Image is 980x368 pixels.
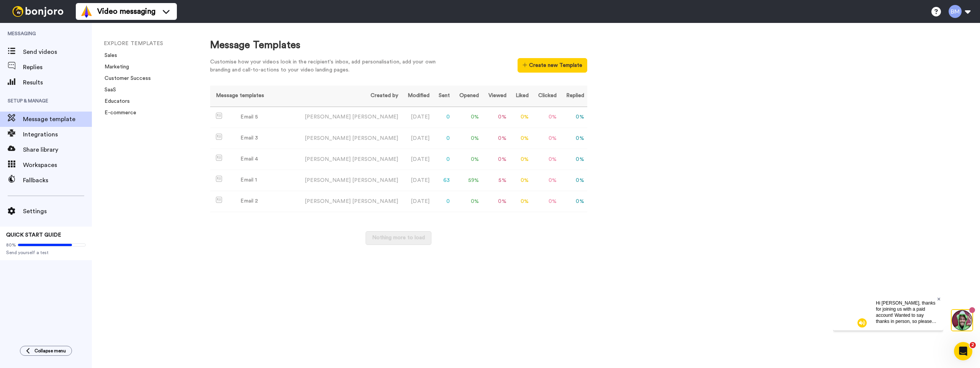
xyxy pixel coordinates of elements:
a: Educators [100,99,130,104]
a: SaaS [100,87,116,92]
img: mute-white.svg [24,24,34,34]
span: [PERSON_NAME] [352,178,398,183]
td: 0 % [482,128,510,149]
th: Liked [510,86,532,107]
img: Message-temps.svg [216,197,222,203]
td: 0 % [532,191,560,212]
span: Collapse menu [34,348,66,354]
td: [PERSON_NAME] [296,107,401,128]
td: 0 % [510,107,532,128]
td: 0 % [453,107,482,128]
img: vm-color.svg [80,5,93,18]
img: 3183ab3e-59ed-45f6-af1c-10226f767056-1659068401.jpg [1,2,21,22]
div: Email 3 [240,134,258,142]
td: 0 % [482,191,510,212]
div: Email 5 [240,113,258,121]
td: 5 % [482,170,510,191]
td: 59 % [453,170,482,191]
td: [PERSON_NAME] [296,128,401,149]
td: [PERSON_NAME] [296,170,401,191]
td: 0 % [560,107,587,128]
span: Results [23,78,92,87]
a: Marketing [100,64,129,70]
span: Fallbacks [23,176,92,185]
td: 63 [433,170,453,191]
td: 0 % [532,149,560,170]
img: Message-temps.svg [216,134,222,140]
td: 0 % [532,107,560,128]
div: Email 2 [240,197,258,205]
td: 0 % [532,128,560,149]
td: [PERSON_NAME] [296,191,401,212]
span: Hi [PERSON_NAME], thanks for joining us with a paid account! Wanted to say thanks in person, so p... [43,6,103,61]
th: Replied [560,86,587,107]
span: Video messaging [97,6,155,17]
span: 80% [6,242,16,248]
th: Created by [296,86,401,107]
td: 0 % [510,128,532,149]
span: [PERSON_NAME] [352,136,398,141]
td: 0 % [453,149,482,170]
span: QUICK START GUIDE [6,232,61,238]
td: 0 % [510,191,532,212]
span: Send videos [23,47,92,57]
span: Workspaces [23,160,92,170]
td: 0 % [453,128,482,149]
td: 0 % [532,170,560,191]
td: [DATE] [401,128,433,149]
button: Collapse menu [20,346,72,356]
img: Message-temps.svg [216,176,222,182]
td: 0 % [510,170,532,191]
span: Share library [23,145,92,154]
span: Replies [23,63,92,72]
td: 0 % [560,170,587,191]
td: 0 [433,128,453,149]
div: Email 1 [240,176,257,184]
td: 0 % [482,107,510,128]
span: Settings [23,207,92,216]
span: Integrations [23,130,92,139]
button: Nothing more to load [366,231,431,245]
td: 0 [433,149,453,170]
td: [DATE] [401,191,433,212]
td: 0 [433,191,453,212]
img: Message-temps.svg [216,155,222,161]
th: Message templates [210,86,296,107]
th: Sent [433,86,453,107]
th: Clicked [532,86,560,107]
span: 2 [970,342,976,348]
img: Message-temps.svg [216,113,222,119]
td: 0 % [453,191,482,212]
img: bj-logo-header-white.svg [9,6,67,17]
td: 0 % [482,149,510,170]
td: [DATE] [401,107,433,128]
span: Send yourself a test [6,250,86,256]
div: Email 4 [240,155,258,163]
span: [PERSON_NAME] [352,114,398,120]
a: E-commerce [100,110,136,115]
div: Message Templates [210,38,587,52]
td: [DATE] [401,170,433,191]
td: [PERSON_NAME] [296,149,401,170]
span: Message template [23,115,92,124]
td: 0 % [560,191,587,212]
th: Modified [401,86,433,107]
td: 0 % [510,149,532,170]
th: Viewed [482,86,510,107]
div: Customise how your videos look in the recipient's inbox, add personalisation, add your own brandi... [210,58,448,74]
iframe: Intercom live chat [954,342,972,360]
td: 0 % [560,149,587,170]
a: Sales [100,53,117,58]
span: [PERSON_NAME] [352,157,398,162]
td: 0 % [560,128,587,149]
td: 0 [433,107,453,128]
a: Customer Success [100,76,151,81]
button: Create new Template [518,58,587,73]
span: [PERSON_NAME] [352,199,398,204]
th: Opened [453,86,482,107]
td: [DATE] [401,149,433,170]
li: EXPLORE TEMPLATES [104,40,207,48]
